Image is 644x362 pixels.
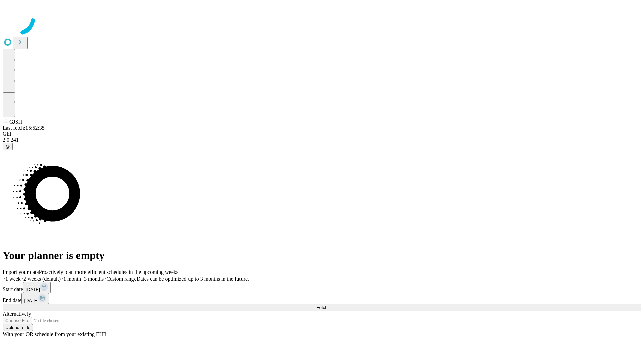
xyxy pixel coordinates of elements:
[137,276,249,282] span: Dates can be optimized up to 3 months in the future.
[3,131,641,137] div: GEI
[3,293,641,304] div: End date
[3,304,641,311] button: Fetch
[5,276,21,282] span: 1 week
[3,249,641,262] h1: Your planner is empty
[3,143,13,150] button: @
[3,125,45,131] span: Last fetch: 15:52:35
[63,276,81,282] span: 1 month
[3,269,39,275] span: Import your data
[3,137,641,143] div: 2.0.241
[39,269,180,275] span: Proactively plan more efficient schedules in the upcoming weeks.
[316,305,327,310] span: Fetch
[3,282,641,293] div: Start date
[26,287,40,292] span: [DATE]
[9,119,22,125] span: GJSH
[23,282,51,293] button: [DATE]
[3,331,107,337] span: With your OR schedule from your existing EHR
[84,276,104,282] span: 3 months
[21,293,49,304] button: [DATE]
[3,311,31,317] span: Alternatively
[106,276,136,282] span: Custom range
[23,276,61,282] span: 2 weeks (default)
[5,144,10,149] span: @
[3,324,33,331] button: Upload a file
[24,298,38,303] span: [DATE]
